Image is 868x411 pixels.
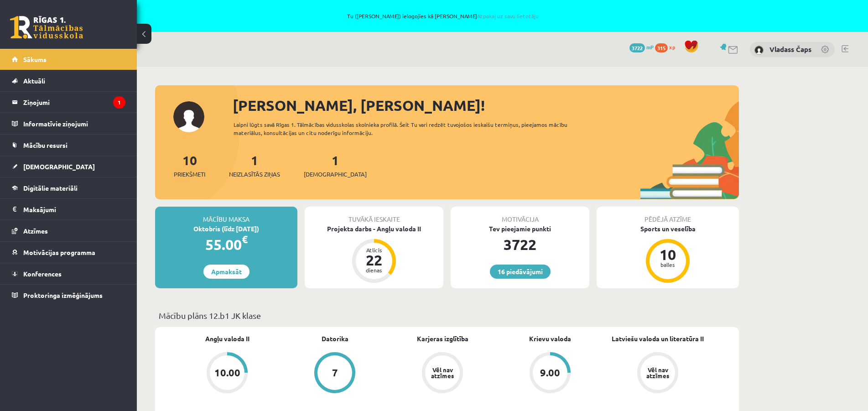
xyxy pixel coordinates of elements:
span: Konferences [23,270,62,278]
div: Tev pieejamie punkti [451,224,589,234]
div: 55.00 [155,234,297,255]
a: Proktoringa izmēģinājums [12,285,125,306]
a: Sākums [12,49,125,70]
a: 16 piedāvājumi [490,265,551,279]
span: [DEMOGRAPHIC_DATA] [304,170,367,179]
a: Vladass Čaps [769,45,811,54]
span: Neizlasītās ziņas [229,170,280,179]
div: dienas [360,267,388,273]
legend: Maksājumi [23,199,125,220]
span: Aktuāli [23,77,45,85]
a: Digitālie materiāli [12,177,125,198]
a: Konferences [12,263,125,284]
span: xp [669,43,675,51]
span: Mācību resursi [23,141,68,149]
div: Motivācija [451,207,589,224]
a: Krievu valoda [529,334,571,343]
div: Sports un veselība [597,224,739,234]
span: mP [646,43,654,51]
a: Datorika [322,334,348,343]
a: Latviešu valoda un literatūra II [612,334,704,343]
span: [DEMOGRAPHIC_DATA] [23,162,95,171]
span: 3722 [629,43,645,52]
div: 3722 [451,234,589,255]
div: 10 [654,247,681,262]
a: 7 [281,352,389,395]
p: Mācību plāns 12.b1 JK klase [159,309,735,322]
a: Motivācijas programma [12,242,125,263]
a: Informatīvie ziņojumi [12,113,125,134]
div: 9.00 [540,368,560,378]
a: 3722 mP [629,43,654,51]
a: Projekta darbs - Angļu valoda II Atlicis 22 dienas [305,224,443,284]
div: Oktobris (līdz [DATE]) [155,224,297,234]
i: 1 [113,96,125,109]
a: 1[DEMOGRAPHIC_DATA] [304,152,367,179]
span: Motivācijas programma [23,248,95,256]
a: 315 xp [655,43,680,51]
div: Laipni lūgts savā Rīgas 1. Tālmācības vidusskolas skolnieka profilā. Šeit Tu vari redzēt tuvojošo... [234,120,584,137]
a: 10Priekšmeti [174,152,205,179]
a: [DEMOGRAPHIC_DATA] [12,156,125,177]
a: Sports un veselība 10 balles [597,224,739,284]
div: Mācību maksa [155,207,297,224]
a: Ziņojumi1 [12,92,125,113]
div: Vēl nav atzīmes [430,367,455,379]
a: 1Neizlasītās ziņas [229,152,280,179]
a: Aktuāli [12,70,125,91]
legend: Informatīvie ziņojumi [23,113,125,134]
div: Projekta darbs - Angļu valoda II [305,224,443,234]
a: 10.00 [173,352,281,395]
a: Angļu valoda II [205,334,249,343]
div: 22 [360,253,388,267]
a: Mācību resursi [12,135,125,156]
span: Sākums [23,55,47,63]
img: Vladass Čaps [754,46,764,55]
a: Maksājumi [12,199,125,220]
a: Atpakaļ uz savu lietotāju [477,12,539,20]
legend: Ziņojumi [23,92,125,113]
div: 10.00 [214,368,240,378]
div: balles [654,262,681,267]
a: 9.00 [496,352,604,395]
div: 7 [332,368,338,378]
span: Digitālie materiāli [23,184,78,192]
span: Atzīmes [23,227,48,235]
div: Vēl nav atzīmes [645,367,670,379]
a: Vēl nav atzīmes [604,352,712,395]
a: Vēl nav atzīmes [389,352,496,395]
span: Tu ([PERSON_NAME]) ielogojies kā [PERSON_NAME] [105,13,781,19]
div: Atlicis [360,247,388,253]
span: Priekšmeti [174,170,205,179]
div: Tuvākā ieskaite [305,207,443,224]
a: Atzīmes [12,220,125,241]
div: [PERSON_NAME], [PERSON_NAME]! [233,94,739,116]
div: Pēdējā atzīme [597,207,739,224]
a: Karjeras izglītība [417,334,468,343]
a: Rīgas 1. Tālmācības vidusskola [10,16,83,39]
span: € [242,233,248,246]
span: 315 [655,43,668,52]
span: Proktoringa izmēģinājums [23,291,103,299]
a: Apmaksāt [203,265,249,279]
